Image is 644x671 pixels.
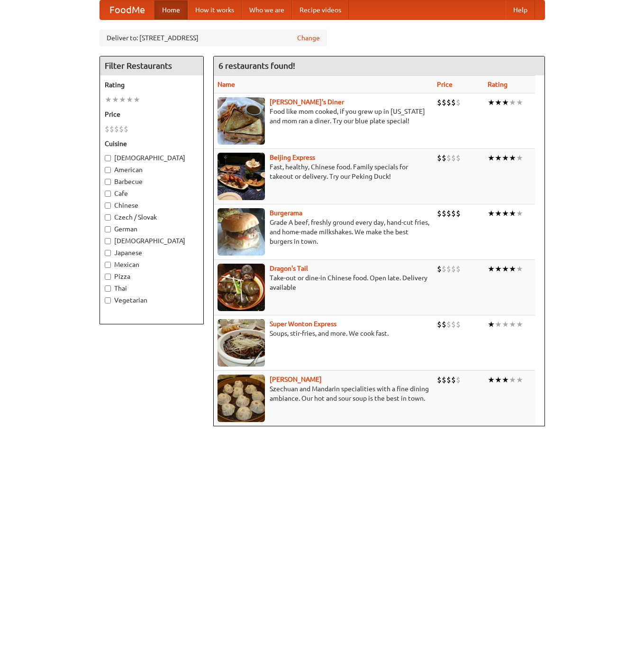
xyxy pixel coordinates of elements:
[437,153,442,163] li: $
[495,319,502,330] li: ★
[105,214,111,221] input: Czech / Slovak
[105,94,112,105] li: ★
[105,177,199,186] label: Barbecue
[100,0,154,19] a: FoodMe
[105,165,199,175] label: American
[437,375,442,385] li: $
[218,153,265,200] img: beijing.jpg
[270,209,302,217] a: Burgerama
[451,208,456,219] li: $
[105,224,199,234] label: German
[451,375,456,385] li: $
[292,0,349,19] a: Recipe videos
[105,238,111,244] input: [DEMOGRAPHIC_DATA]
[442,264,446,274] li: $
[495,375,502,385] li: ★
[105,201,199,210] label: Chinese
[495,264,502,274] li: ★
[218,208,265,256] img: burgerama.jpg
[105,155,111,161] input: [DEMOGRAPHIC_DATA]
[105,285,111,292] input: Thai
[105,248,199,257] label: Japanese
[488,153,495,163] li: ★
[242,0,292,19] a: Who we are
[516,319,523,330] li: ★
[105,272,199,281] label: Pizza
[105,274,111,280] input: Pizza
[218,329,429,338] p: Soups, stir-fries, and more. We cook fast.
[488,319,495,330] li: ★
[112,94,119,105] li: ★
[509,375,516,385] li: ★
[516,375,523,385] li: ★
[516,97,523,108] li: ★
[516,264,523,274] li: ★
[516,153,523,163] li: ★
[451,153,456,163] li: $
[446,153,451,163] li: $
[218,319,265,367] img: superwonton.jpg
[105,226,111,232] input: German
[502,264,509,274] li: ★
[502,375,509,385] li: ★
[509,97,516,108] li: ★
[218,375,265,422] img: shandong.jpg
[270,320,336,328] a: Super Wonton Express
[119,94,126,105] li: ★
[451,264,456,274] li: $
[437,97,442,108] li: $
[119,124,124,134] li: $
[451,97,456,108] li: $
[218,81,235,88] a: Name
[488,97,495,108] li: ★
[509,319,516,330] li: ★
[105,262,111,268] input: Mexican
[442,319,446,330] li: $
[270,154,315,161] a: Beijing Express
[456,153,461,163] li: $
[437,264,442,274] li: $
[188,0,242,19] a: How it works
[488,264,495,274] li: ★
[488,208,495,219] li: ★
[488,375,495,385] li: ★
[506,0,535,19] a: Help
[109,124,114,134] li: $
[124,124,128,134] li: $
[105,297,111,303] input: Vegetarian
[270,265,308,272] b: Dragon's Tail
[105,80,199,90] h5: Rating
[446,264,451,274] li: $
[516,208,523,219] li: ★
[105,189,199,198] label: Cafe
[218,61,295,70] ng-pluralize: 6 restaurants found!
[105,202,111,209] input: Chinese
[218,218,429,246] p: Grade A beef, freshly ground every day, hand-cut fries, and home-made milkshakes. We make the bes...
[218,264,265,311] img: dragon.jpg
[218,107,429,126] p: Food like mom cooked, if you grew up in [US_STATE] and mom ran a diner. Try our blue plate special!
[105,167,111,173] input: American
[446,97,451,108] li: $
[270,98,344,106] a: [PERSON_NAME]'s Diner
[502,319,509,330] li: ★
[509,153,516,163] li: ★
[456,375,461,385] li: $
[105,212,199,222] label: Czech / Slovak
[502,153,509,163] li: ★
[446,375,451,385] li: $
[126,94,133,105] li: ★
[105,250,111,256] input: Japanese
[495,97,502,108] li: ★
[154,0,188,19] a: Home
[114,124,119,134] li: $
[442,153,446,163] li: $
[133,94,140,105] li: ★
[446,208,451,219] li: $
[105,179,111,185] input: Barbecue
[456,319,461,330] li: $
[105,153,199,163] label: [DEMOGRAPHIC_DATA]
